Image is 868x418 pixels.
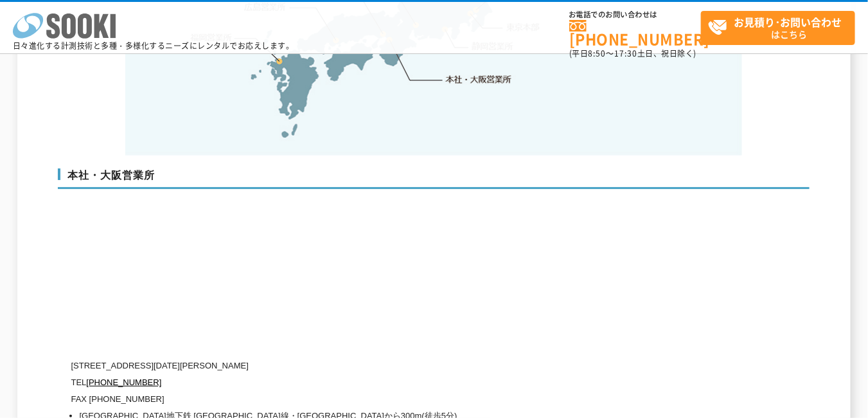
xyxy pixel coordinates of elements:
span: 17:30 [614,48,637,59]
strong: お見積り･お問い合わせ [734,14,842,30]
p: FAX [PHONE_NUMBER] [71,391,687,408]
span: はこちら [708,12,855,44]
h3: 本社・大阪営業所 [58,168,810,189]
a: お見積り･お問い合わせはこちら [701,11,855,45]
a: [PHONE_NUMBER] [569,20,701,46]
p: TEL [71,374,687,391]
span: 8:50 [589,48,607,59]
p: 日々進化する計測技術と多種・多様化するニーズにレンタルでお応えします。 [13,42,294,50]
span: お電話でのお問い合わせは [569,11,701,19]
span: (平日 ～ 土日、祝日除く) [569,48,696,59]
a: 本社・大阪営業所 [445,73,512,86]
p: [STREET_ADDRESS][DATE][PERSON_NAME] [71,358,687,374]
a: [PHONE_NUMBER] [86,377,161,387]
